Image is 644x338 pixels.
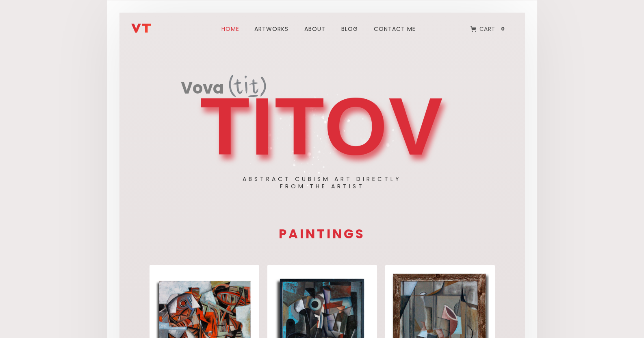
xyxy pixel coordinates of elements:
a: Home [217,14,243,44]
div: 0 [499,25,507,33]
img: Vladimir Titov [131,24,151,33]
a: Contact me [369,14,421,44]
a: home [131,17,180,33]
h1: TITOV [200,90,444,163]
img: Tit [229,75,266,97]
h2: Vova [181,80,224,98]
a: ARTWORks [249,14,293,44]
a: blog [336,14,363,44]
div: Cart [479,24,495,34]
a: about [299,14,330,44]
a: VovaTitTITOVAbstract Cubism ART directlyfrom the artist [181,74,464,167]
a: Open empty cart [464,20,513,38]
h2: Abstract Cubism ART directly from the artist [243,175,401,190]
h3: PAINTINGS [145,228,499,240]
